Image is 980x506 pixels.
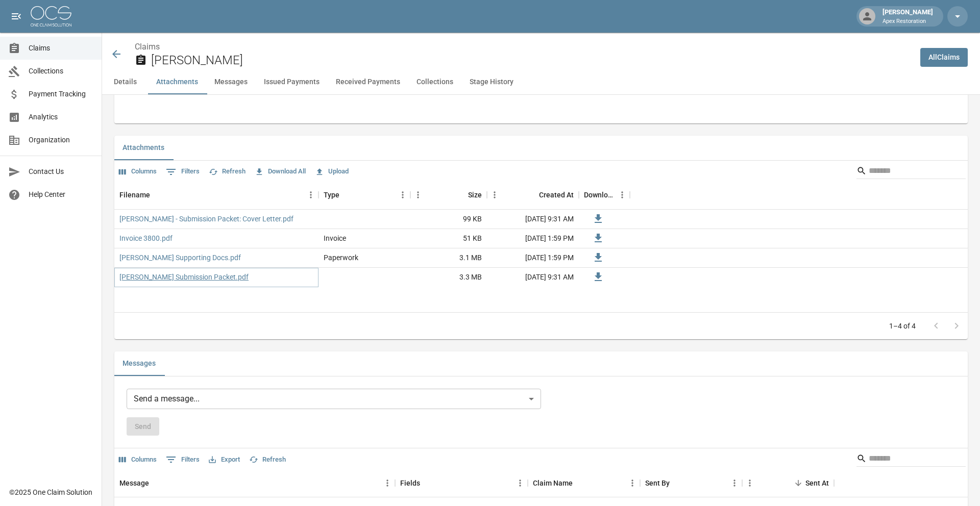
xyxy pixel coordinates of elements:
[151,53,912,68] h2: [PERSON_NAME]
[615,187,630,203] button: Menu
[29,135,93,145] span: Organization
[119,181,150,209] div: Filename
[878,7,937,26] div: [PERSON_NAME]
[206,164,248,180] button: Refresh
[114,351,164,376] button: Messages
[727,475,742,491] button: Menu
[573,476,587,490] button: Sort
[206,70,256,94] button: Messages
[116,452,159,468] button: Select columns
[29,89,93,99] span: Payment Tracking
[410,187,426,203] button: Menu
[410,181,487,209] div: Size
[408,70,461,94] button: Collections
[461,70,522,94] button: Stage History
[114,181,318,209] div: Filename
[252,164,308,180] button: Download All
[149,476,163,490] button: Sort
[856,450,966,469] div: Search
[119,214,293,224] a: [PERSON_NAME] - Submission Packet: Cover Letter.pdf
[29,43,93,54] span: Claims
[29,112,93,122] span: Analytics
[318,181,410,209] div: Type
[247,452,288,468] button: Refresh
[29,166,93,177] span: Contact Us
[395,469,528,497] div: Fields
[584,181,615,209] div: Download
[114,469,395,497] div: Message
[539,181,574,209] div: Created At
[889,321,916,331] p: 1–4 of 4
[487,248,579,268] div: [DATE] 1:59 PM
[920,48,968,67] a: AllClaims
[533,469,573,497] div: Claim Name
[324,252,358,263] div: Paperwork
[468,181,482,209] div: Size
[791,476,805,490] button: Sort
[256,70,328,94] button: Issued Payments
[324,233,346,243] div: Invoice
[410,248,487,268] div: 3.1 MB
[487,187,502,203] button: Menu
[102,70,980,94] div: anchor tabs
[420,476,434,490] button: Sort
[303,187,318,203] button: Menu
[116,164,159,180] button: Select columns
[883,17,933,26] p: Apex Restoration
[127,389,541,409] div: Send a message...
[742,469,834,497] div: Sent At
[135,42,160,52] a: Claims
[148,70,206,94] button: Attachments
[742,475,757,491] button: Menu
[528,469,640,497] div: Claim Name
[410,268,487,287] div: 3.3 MB
[395,187,410,203] button: Menu
[6,6,27,27] button: open drawer
[119,252,241,263] a: [PERSON_NAME] Supporting Docs.pdf
[31,6,71,27] img: ocs-logo-white-transparent.png
[135,41,912,53] nav: breadcrumb
[670,476,684,490] button: Sort
[29,66,93,77] span: Collections
[645,469,670,497] div: Sent By
[400,469,420,497] div: Fields
[640,469,742,497] div: Sent By
[324,181,339,209] div: Type
[119,469,149,497] div: Message
[102,70,148,94] button: Details
[114,136,173,160] button: Attachments
[512,475,528,491] button: Menu
[487,181,579,209] div: Created At
[163,451,202,468] button: Show filters
[410,229,487,248] div: 51 KB
[163,164,202,180] button: Show filters
[29,189,93,200] span: Help Center
[119,272,249,282] a: [PERSON_NAME] Submission Packet.pdf
[410,210,487,229] div: 99 KB
[380,475,395,491] button: Menu
[312,164,351,180] button: Upload
[856,163,966,181] div: Search
[119,233,173,243] a: Invoice 3800.pdf
[9,487,92,497] div: © 2025 One Claim Solution
[328,70,408,94] button: Received Payments
[579,181,630,209] div: Download
[114,351,968,376] div: related-list tabs
[114,136,968,160] div: related-list tabs
[206,452,242,468] button: Export
[487,229,579,248] div: [DATE] 1:59 PM
[805,469,829,497] div: Sent At
[625,475,640,491] button: Menu
[487,268,579,287] div: [DATE] 9:31 AM
[487,210,579,229] div: [DATE] 9:31 AM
